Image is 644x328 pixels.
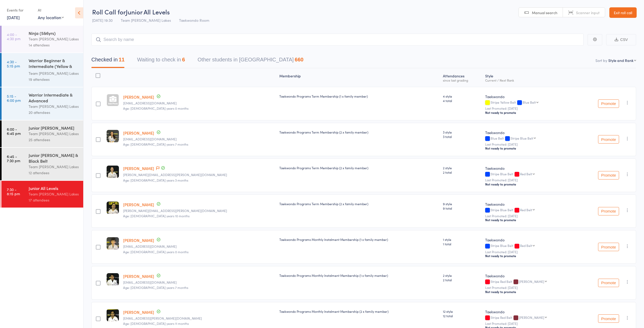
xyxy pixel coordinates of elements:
div: Team [PERSON_NAME] Lakes [29,70,79,76]
span: Age: [DEMOGRAPHIC_DATA] years 10 months [123,214,190,218]
span: 12 style [443,309,481,314]
span: Age: [DEMOGRAPHIC_DATA] years 11 months [123,321,189,326]
div: Not ready to promote [485,182,576,186]
button: Promote [598,207,619,215]
div: 6 [182,57,185,62]
div: Stripe Blue Belt [511,136,533,140]
img: image1742460530.png [107,130,119,142]
div: Team [PERSON_NAME] Lakes [29,131,79,137]
div: Taekwondo [485,166,576,171]
button: Waiting to check in6 [137,54,185,68]
div: Taekwondo [485,202,576,207]
span: Age: [DEMOGRAPHIC_DATA] years 3 months [123,178,188,182]
small: Last Promoted: [DATE] [485,178,576,182]
span: 3 style [443,130,481,134]
div: Not ready to promote [485,290,576,294]
div: Taekwondo [485,309,576,314]
a: [PERSON_NAME] [123,130,154,136]
div: Style and Rank [608,58,633,63]
div: Junior [PERSON_NAME] [29,125,79,131]
div: Junior [PERSON_NAME] & Black Belt [29,152,79,164]
label: Sort by [595,58,607,63]
time: 4:00 - 4:30 pm [7,32,20,41]
div: 20 attendees [29,109,79,115]
a: 6:00 -6:45 pmJunior [PERSON_NAME]Team [PERSON_NAME] Lakes25 attendees [2,120,83,147]
a: [PERSON_NAME] [123,202,154,207]
div: Red Belt [520,172,532,176]
div: Stripe Red Belt [485,280,576,284]
a: [PERSON_NAME] [123,94,154,100]
a: [PERSON_NAME] [123,309,154,315]
div: [PERSON_NAME] [519,280,544,283]
button: Promote [598,279,619,287]
div: Stripe Blue Belt [485,172,576,177]
a: [PERSON_NAME] [123,237,154,243]
span: Age: [DEMOGRAPHIC_DATA] years 0 months [123,106,189,110]
small: Last Promoted: [DATE] [485,322,576,325]
div: Blue Belt [523,100,536,104]
div: Red Belt [520,208,532,211]
div: Not ready to promote [485,218,576,222]
small: kimbpatel@yahoo.com [123,101,275,105]
div: Stripe Blue Belt [485,244,576,248]
div: Current / Next Rank [485,78,576,82]
small: dennis.cunha@bigpond.com [123,173,275,177]
button: Promote [598,135,619,144]
div: 12 attendees [29,170,79,176]
button: Promote [598,99,619,108]
div: 11 [119,57,124,62]
a: [DATE] [7,14,20,20]
div: Taekwondo [485,94,576,99]
div: Not ready to promote [485,110,576,115]
div: 17 attendees [29,197,79,203]
small: Last Promoted: [DATE] [485,107,576,110]
time: 5:15 - 6:00 pm [7,94,21,102]
div: Team [PERSON_NAME] Lakes [29,191,79,197]
div: Taekwondo Programs Term Membership (1 x family member) [279,94,439,98]
div: Taekwondo [485,273,576,278]
div: Taekwondo Programs Monthly Instalment Membership (1 x family member) [279,237,439,242]
span: Age: [DEMOGRAPHIC_DATA] years 7 months [123,285,188,290]
div: Team [PERSON_NAME] Lakes [29,164,79,170]
small: Msav23@hotmail.com [123,245,275,248]
div: Team [PERSON_NAME] Lakes [29,103,79,109]
input: Search by name [91,34,584,46]
small: Kiren.rupra@gmail.com [123,281,275,284]
small: Last Promoted: [DATE] [485,142,576,146]
div: [PERSON_NAME] [519,316,544,319]
span: 2 style [443,273,481,278]
a: 6:45 -7:30 pmJunior [PERSON_NAME] & Black BeltTeam [PERSON_NAME] Lakes12 attendees [2,148,83,180]
div: since last grading [443,78,481,82]
div: Warrior Beginner & Intermediate (Yellow & Blue Bel... [29,57,79,70]
span: Team [PERSON_NAME] Lakes [121,18,171,23]
div: Style [483,71,578,84]
div: Blue Belt [485,136,576,141]
button: Promote [598,171,619,179]
span: Age: [DEMOGRAPHIC_DATA] years 0 months [123,250,189,254]
div: Team [PERSON_NAME] Lakes [29,36,79,42]
a: Exit roll call [609,7,637,18]
span: Manual search [532,10,557,15]
img: image1654768914.png [107,273,119,285]
a: 5:15 -6:00 pmWarrior Intermediate & AdvancedTeam [PERSON_NAME] Lakes20 attendees [2,87,83,120]
span: 4 style [443,94,481,98]
span: 2 total [443,170,481,174]
small: rashmi.apkari@gmail.com [123,316,275,320]
div: Junior All Levels [29,185,79,191]
div: Taekwondo Programs Monthly Instalment Membership (1 x family member) [279,273,439,278]
button: CSV [606,34,636,45]
span: Roll Call for [92,7,126,16]
a: 4:00 -4:30 pmNinja (5&6yrs)Team [PERSON_NAME] Lakes14 attendees [2,26,83,52]
div: Taekwondo Programs Term Membership (2 x family member) [279,166,439,170]
span: 2 total [443,278,481,282]
span: Taekwondo Room [179,18,209,23]
span: 9 total [443,206,481,210]
time: 6:00 - 6:45 pm [7,127,21,135]
div: Red Belt [520,244,532,247]
img: image1664441401.png [107,309,119,321]
div: Events for [7,6,33,14]
span: 1 style [443,237,481,242]
time: 4:30 - 5:15 pm [7,60,20,68]
div: Taekwondo Programs Term Membership (2 x family member) [279,130,439,134]
div: Taekwondo [485,130,576,135]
